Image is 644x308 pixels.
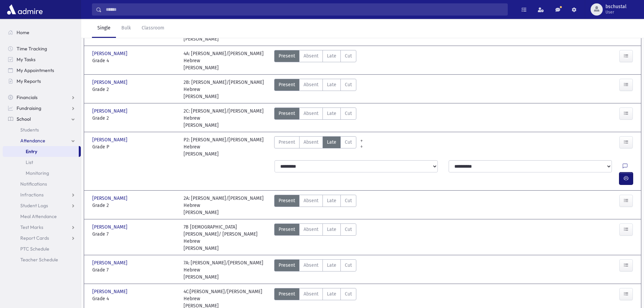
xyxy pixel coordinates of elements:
[279,197,295,204] span: Present
[92,195,129,202] span: [PERSON_NAME]
[3,179,81,189] a: Notifications
[274,136,356,158] div: AttTypes
[184,259,268,281] div: 7A: [PERSON_NAME]/[PERSON_NAME] Hebrew [PERSON_NAME]
[327,290,336,298] span: Late
[3,168,81,179] a: Monitoring
[20,192,44,198] span: Infractions
[184,50,268,71] div: 4A: [PERSON_NAME]/[PERSON_NAME] Hebrew [PERSON_NAME]
[17,94,38,100] span: Financials
[92,231,177,238] span: Grade 7
[304,81,318,88] span: Absent
[92,136,129,143] span: [PERSON_NAME]
[92,143,177,150] span: Grade P
[605,4,626,9] span: bschustal
[20,127,39,133] span: Students
[327,110,336,117] span: Late
[345,197,352,204] span: Cut
[92,108,129,115] span: [PERSON_NAME]
[136,19,170,38] a: Classroom
[116,19,136,38] a: Bulk
[279,81,295,88] span: Present
[304,197,318,204] span: Absent
[3,189,81,200] a: Infractions
[3,157,81,168] a: List
[184,136,268,158] div: P2: [PERSON_NAME]/[PERSON_NAME] Hebrew [PERSON_NAME]
[304,226,318,233] span: Absent
[327,139,336,146] span: Late
[20,235,49,241] span: Report Cards
[3,146,79,157] a: Entry
[345,81,352,88] span: Cut
[92,50,129,57] span: [PERSON_NAME]
[92,223,129,231] span: [PERSON_NAME]
[327,81,336,88] span: Late
[92,266,177,274] span: Grade 7
[304,262,318,269] span: Absent
[92,79,129,86] span: [PERSON_NAME]
[279,110,295,117] span: Present
[3,124,81,135] a: Students
[3,200,81,211] a: Student Logs
[184,79,268,100] div: 2B: [PERSON_NAME]/[PERSON_NAME] Hebrew [PERSON_NAME]
[345,139,352,146] span: Cut
[279,290,295,298] span: Present
[26,170,49,176] span: Monitoring
[3,65,81,76] a: My Appointments
[279,226,295,233] span: Present
[92,57,177,64] span: Grade 4
[274,223,356,252] div: AttTypes
[26,159,33,165] span: List
[274,108,356,129] div: AttTypes
[279,52,295,60] span: Present
[20,224,43,230] span: Test Marks
[20,181,47,187] span: Notifications
[92,288,129,295] span: [PERSON_NAME]
[184,108,268,129] div: 2C: [PERSON_NAME]/[PERSON_NAME] Hebrew [PERSON_NAME]
[345,226,352,233] span: Cut
[345,262,352,269] span: Cut
[3,243,81,254] a: PTC Schedule
[274,50,356,71] div: AttTypes
[92,86,177,93] span: Grade 2
[3,211,81,222] a: Meal Attendance
[345,52,352,60] span: Cut
[345,110,352,117] span: Cut
[17,78,41,84] span: My Reports
[17,29,29,35] span: Home
[20,203,48,209] span: Student Logs
[327,197,336,204] span: Late
[304,139,318,146] span: Absent
[345,290,352,298] span: Cut
[304,52,318,60] span: Absent
[17,67,54,73] span: My Appointments
[274,195,356,216] div: AttTypes
[274,259,356,281] div: AttTypes
[17,56,35,63] span: My Tasks
[17,116,31,122] span: School
[3,135,81,146] a: Attendance
[184,223,268,252] div: 7B [DEMOGRAPHIC_DATA][PERSON_NAME]/ [PERSON_NAME] Hebrew [PERSON_NAME]
[17,46,47,52] span: Time Tracking
[92,259,129,266] span: [PERSON_NAME]
[279,139,295,146] span: Present
[3,254,81,265] a: Teacher Schedule
[274,79,356,100] div: AttTypes
[5,3,44,16] img: AdmirePro
[92,115,177,122] span: Grade 2
[26,148,37,155] span: Entry
[327,52,336,60] span: Late
[3,233,81,243] a: Report Cards
[92,202,177,209] span: Grade 2
[327,226,336,233] span: Late
[102,3,507,16] input: Search
[20,246,49,252] span: PTC Schedule
[304,290,318,298] span: Absent
[20,138,45,144] span: Attendance
[92,295,177,302] span: Grade 4
[327,262,336,269] span: Late
[92,19,116,38] a: Single
[605,9,626,15] span: User
[3,114,81,124] a: School
[3,103,81,114] a: Fundraising
[3,222,81,233] a: Test Marks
